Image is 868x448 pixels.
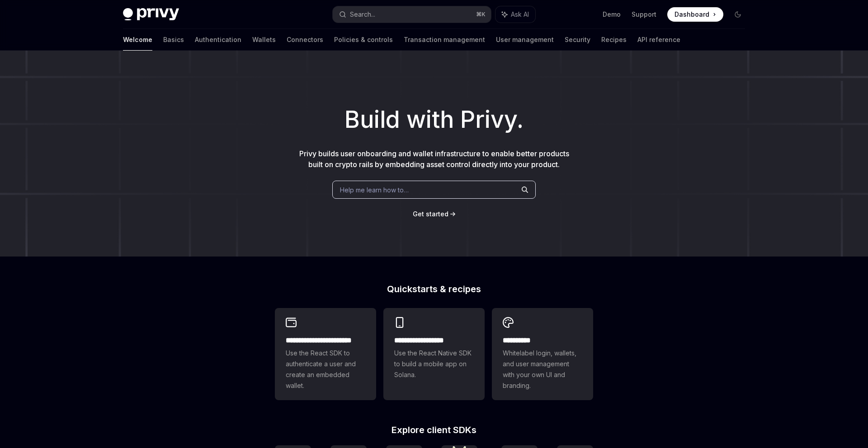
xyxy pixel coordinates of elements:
a: Demo [603,10,621,19]
a: Transaction management [404,29,485,51]
button: Toggle dark mode [731,7,745,22]
span: Get started [413,210,448,218]
span: Privy builds user onboarding and wallet infrastructure to enable better products built on crypto ... [299,149,569,169]
a: **** **** **** ***Use the React Native SDK to build a mobile app on Solana. [383,308,485,400]
a: API reference [637,29,680,51]
a: Authentication [195,29,241,51]
a: Get started [413,210,448,219]
button: Search...⌘K [333,6,491,23]
a: Welcome [123,29,152,51]
a: Dashboard [667,7,723,22]
button: Ask AI [495,6,535,23]
a: Security [565,29,590,51]
h2: Explore client SDKs [275,425,593,434]
h2: Quickstarts & recipes [275,285,593,294]
span: Ask AI [511,10,529,19]
h1: Build with Privy. [14,102,854,137]
span: Use the React SDK to authenticate a user and create an embedded wallet. [286,348,365,391]
a: Support [632,10,656,19]
a: Policies & controls [334,29,393,51]
img: dark logo [123,8,179,21]
span: Dashboard [675,10,709,19]
a: Basics [163,29,184,51]
a: **** *****Whitelabel login, wallets, and user management with your own UI and branding. [492,308,593,400]
a: User management [496,29,554,51]
a: Connectors [287,29,323,51]
div: Search... [350,9,375,20]
span: Whitelabel login, wallets, and user management with your own UI and branding. [503,348,582,391]
span: ⌘ K [476,11,486,18]
span: Use the React Native SDK to build a mobile app on Solana. [394,348,474,380]
a: Wallets [252,29,276,51]
a: Recipes [601,29,627,51]
span: Help me learn how to… [340,185,409,195]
